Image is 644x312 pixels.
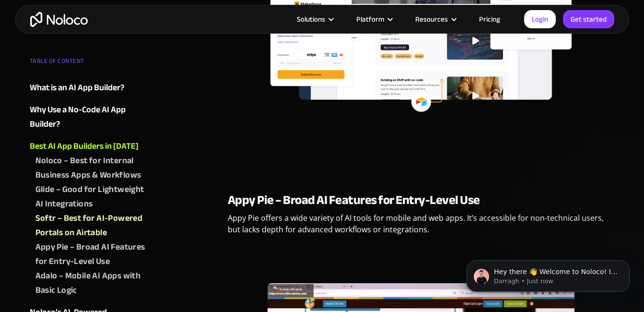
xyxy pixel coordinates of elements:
p: ‍ [228,132,615,151]
div: Solutions [297,13,325,25]
a: Noloco – Best for Internal Business Apps & Workflows [35,154,146,182]
div: TABLE OF CONTENT [30,54,146,73]
a: Appy Pie – Broad AI Features for Entry-Level Use [35,240,146,269]
a: home [30,12,88,27]
iframe: Intercom notifications message [452,240,644,307]
div: Solutions [285,13,344,25]
div: Best AI App Builders in [DATE] [30,139,139,154]
strong: Appy Pie – Broad AI Features for Entry-Level Use [228,188,480,212]
a: Adalo – Mobile AI Apps with Basic Logic [35,269,146,298]
a: What is an AI App Builder? [30,81,146,95]
div: Platform [344,13,403,25]
div: What is an AI App Builder? [30,81,124,95]
a: Login [524,10,556,28]
a: Get started [563,10,614,28]
p: ‍ [228,156,615,175]
a: Pricing [467,13,512,25]
a: Best AI App Builders in [DATE] [30,139,146,154]
div: Resources [415,13,448,25]
a: Softr – Best for AI-Powered Portals on Airtable [35,211,146,240]
div: Platform [356,13,384,25]
div: Resources [403,13,467,25]
p: Appy Pie offers a wide variety of AI tools for mobile and web apps. It’s accessible for non-techn... [228,212,615,242]
a: Why Use a No-Code AI App Builder? [30,103,146,132]
p: ‍ [228,247,615,266]
a: Glide – Good for Lightweight AI Integrations [35,182,146,211]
